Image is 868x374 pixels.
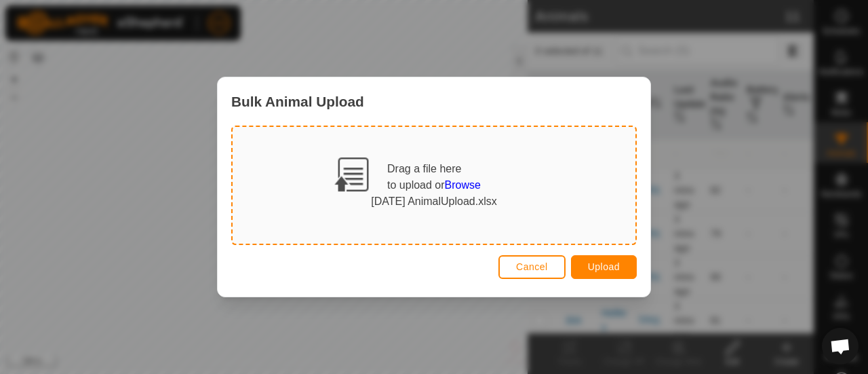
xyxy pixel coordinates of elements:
[571,255,637,279] button: Upload
[822,328,859,364] div: Open chat
[516,261,548,272] span: Cancel
[588,261,620,272] span: Upload
[498,255,566,279] button: Cancel
[267,193,601,210] div: [DATE] AnimalUpload.xlsx
[231,91,364,112] span: Bulk Animal Upload
[445,179,481,191] span: Browse
[387,177,481,193] div: to upload or
[387,161,481,193] div: Drag a file here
